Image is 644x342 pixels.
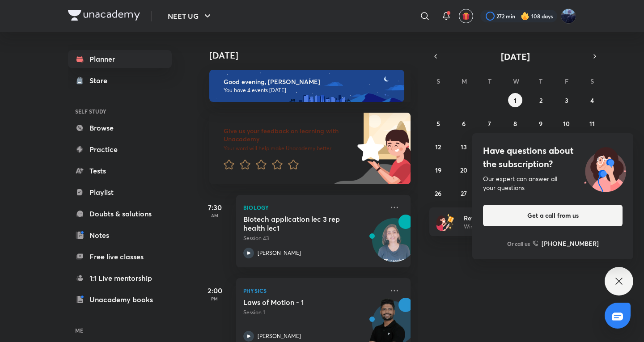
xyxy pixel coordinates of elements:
img: evening [209,70,404,102]
button: October 6, 2025 [457,116,471,131]
a: Tests [68,162,172,180]
h6: Refer friends [464,213,574,223]
span: [DATE] [501,51,530,63]
p: PM [197,296,233,301]
a: Company Logo [68,10,140,23]
button: October 8, 2025 [508,116,522,131]
abbr: October 3, 2025 [565,96,568,105]
button: October 20, 2025 [457,163,471,177]
abbr: Thursday [539,77,542,85]
button: avatar [459,9,473,23]
abbr: October 7, 2025 [488,119,491,128]
abbr: Wednesday [513,77,519,85]
button: NEET UG [162,7,218,25]
h6: SELF STUDY [68,104,172,119]
abbr: October 27, 2025 [461,189,467,198]
p: [PERSON_NAME] [258,249,301,257]
img: Company Logo [68,10,140,21]
abbr: October 2, 2025 [539,96,542,105]
a: 1:1 Live mentorship [68,269,172,287]
img: ttu_illustration_new.svg [577,144,633,192]
abbr: Tuesday [488,77,491,85]
div: Store [89,75,113,86]
h5: 7:30 [197,202,233,213]
img: feedback_image [327,113,411,184]
a: Store [68,72,172,89]
abbr: October 9, 2025 [539,119,542,128]
abbr: Monday [462,77,467,85]
button: October 26, 2025 [431,186,445,200]
h4: Have questions about the subscription? [483,144,623,171]
div: Our expert can answer all your questions [483,174,623,192]
button: October 12, 2025 [431,139,445,154]
a: Free live classes [68,248,172,266]
h5: Laws of Motion - 1 [243,298,355,307]
button: October 10, 2025 [559,116,574,131]
p: [PERSON_NAME] [258,332,301,340]
img: Kushagra Singh [561,8,576,24]
button: October 5, 2025 [431,116,445,131]
p: Win a laptop, vouchers & more [464,223,574,231]
abbr: October 19, 2025 [435,166,441,174]
abbr: Sunday [436,77,440,85]
button: October 13, 2025 [457,139,471,154]
abbr: October 10, 2025 [563,119,570,128]
button: October 27, 2025 [457,186,471,200]
abbr: Saturday [590,77,594,85]
button: October 2, 2025 [534,93,548,107]
h5: 2:00 [197,285,233,296]
a: Practice [68,140,172,158]
a: [PHONE_NUMBER] [533,239,599,248]
button: October 11, 2025 [585,116,599,131]
button: October 4, 2025 [585,93,599,107]
p: AM [197,213,233,218]
button: October 1, 2025 [508,93,522,107]
a: Browse [68,119,172,137]
a: Notes [68,226,172,244]
abbr: October 26, 2025 [435,189,441,198]
img: Avatar [373,223,415,266]
abbr: October 6, 2025 [462,119,466,128]
p: Your word will help make Unacademy better [224,145,354,152]
button: October 9, 2025 [534,116,548,131]
p: Session 1 [243,308,384,317]
button: Get a call from us [483,205,623,226]
p: Biology [243,202,384,213]
button: October 19, 2025 [431,163,445,177]
a: Doubts & solutions [68,205,172,223]
h6: ME [68,323,172,338]
h6: Give us your feedback on learning with Unacademy [224,127,354,143]
abbr: October 12, 2025 [435,143,441,151]
a: Playlist [68,183,172,201]
p: Session 43 [243,234,384,242]
p: Physics [243,285,384,296]
abbr: October 5, 2025 [436,119,440,128]
h4: [DATE] [209,50,419,61]
p: You have 4 events [DATE] [224,87,396,94]
p: Or call us [507,240,530,248]
img: avatar [462,12,470,20]
button: October 7, 2025 [483,116,497,131]
abbr: October 13, 2025 [461,143,467,151]
a: Planner [68,50,172,68]
abbr: October 11, 2025 [589,119,595,128]
abbr: October 8, 2025 [513,119,517,128]
a: Unacademy books [68,291,172,308]
button: [DATE] [442,50,589,63]
abbr: October 20, 2025 [460,166,467,174]
button: October 3, 2025 [559,93,574,107]
abbr: October 1, 2025 [514,96,517,105]
h6: [PHONE_NUMBER] [542,239,599,248]
abbr: October 4, 2025 [590,96,594,105]
h5: Biotech application lec 3 rep health lec1 [243,215,355,232]
img: streak [521,12,530,21]
img: referral [436,213,454,231]
abbr: Friday [565,77,568,85]
h6: Good evening, [PERSON_NAME] [224,78,396,86]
